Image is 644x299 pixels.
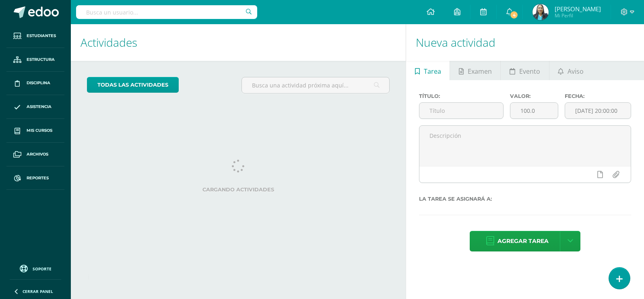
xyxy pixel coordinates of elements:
[510,10,518,19] span: 4
[33,266,52,272] span: Soporte
[519,62,540,81] span: Evento
[419,93,504,99] label: Título:
[510,103,558,118] input: Puntos máximos
[416,24,634,61] h1: Nueva actividad
[424,62,441,81] span: Tarea
[555,5,601,13] span: [PERSON_NAME]
[568,62,584,81] span: Aviso
[565,103,631,118] input: Fecha de entrega
[549,61,592,80] a: Aviso
[242,77,389,93] input: Busca una actividad próxima aquí...
[87,77,179,93] a: todas las Actividades
[27,104,52,110] span: Asistencia
[555,12,601,19] span: Mi Perfil
[27,80,50,86] span: Disciplina
[6,119,64,143] a: Mis cursos
[497,231,549,251] span: Agregar tarea
[23,289,53,294] span: Cerrar panel
[6,143,64,166] a: Archivos
[80,24,396,61] h1: Actividades
[27,56,55,63] span: Estructura
[406,61,450,80] a: Tarea
[6,48,64,72] a: Estructura
[10,263,61,274] a: Soporte
[419,196,631,202] label: La tarea se asignará a:
[6,72,64,96] a: Disciplina
[533,4,549,20] img: dc7d38de1d5b52360c8bb618cee5abea.png
[468,62,492,81] span: Examen
[565,93,631,99] label: Fecha:
[450,61,500,80] a: Examen
[501,61,549,80] a: Evento
[27,127,52,134] span: Mis cursos
[27,175,49,181] span: Reportes
[76,5,257,19] input: Busca un usuario...
[27,33,56,39] span: Estudiantes
[6,95,64,119] a: Asistencia
[510,93,558,99] label: Valor:
[87,187,390,193] label: Cargando actividades
[6,24,64,48] a: Estudiantes
[419,103,503,118] input: Título
[27,151,48,158] span: Archivos
[6,166,64,190] a: Reportes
